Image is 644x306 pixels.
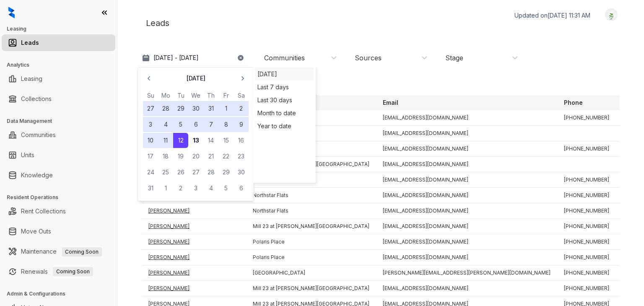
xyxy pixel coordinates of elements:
button: 22 [218,149,234,164]
a: Collections [21,91,52,107]
button: 25 [158,165,173,180]
img: logo [8,7,15,18]
h3: Data Management [7,117,117,125]
button: 5 [218,181,234,196]
a: Units [21,147,34,163]
button: 2 [234,101,249,116]
button: 27 [188,165,203,180]
button: 31 [143,181,158,196]
button: 24 [143,165,158,180]
p: [DATE] - [DATE] [153,54,199,62]
a: Move Outs [21,223,51,240]
td: Mill 23 at [PERSON_NAME][GEOGRAPHIC_DATA] [246,281,376,296]
button: 1 [158,181,173,196]
td: [GEOGRAPHIC_DATA] [246,265,376,281]
button: 6 [234,181,249,196]
a: Leads [21,34,39,51]
button: 15 [218,133,234,148]
div: Stage [445,53,463,62]
th: Friday [218,91,234,100]
td: Northstar Flats [246,188,376,203]
p: Updated on [DATE] 11:31 AM [514,11,590,20]
button: 28 [158,101,173,116]
button: 5 [173,117,188,132]
div: Sources [355,53,382,62]
td: [EMAIL_ADDRESS][DOMAIN_NAME] [376,203,557,219]
button: 11 [158,133,173,148]
li: Maintenance [2,243,115,260]
td: [EMAIL_ADDRESS][DOMAIN_NAME] [376,172,557,188]
td: [PHONE_NUMBER] [557,172,616,188]
td: [EMAIL_ADDRESS][DOMAIN_NAME] [376,141,557,157]
h3: Resident Operations [7,194,117,201]
td: [EMAIL_ADDRESS][DOMAIN_NAME] [376,281,557,296]
th: Sunday [143,91,158,100]
button: 4 [158,117,173,132]
p: [DATE] [186,74,205,83]
button: 3 [143,117,158,132]
button: 17 [143,149,158,164]
button: 30 [234,165,249,180]
td: [PERSON_NAME] [142,265,246,281]
td: [PHONE_NUMBER] [557,281,616,296]
button: 2 [173,181,188,196]
a: Knowledge [21,167,53,184]
td: Polaris Place [246,234,376,250]
th: Wednesday [188,91,203,100]
a: Leasing [21,70,42,87]
h3: Leasing [7,25,117,33]
a: Rent Collections [21,203,66,220]
button: 6 [188,117,203,132]
button: 13 [188,133,203,148]
button: 29 [218,165,234,180]
span: Coming Soon [53,267,93,276]
a: RenewalsComing Soon [21,263,93,280]
td: [PHONE_NUMBER] [557,141,616,157]
button: 19 [173,149,188,164]
td: [PHONE_NUMBER] [557,265,616,281]
li: Leasing [2,70,115,87]
button: 3 [188,181,203,196]
button: 16 [234,133,249,148]
td: [EMAIL_ADDRESS][DOMAIN_NAME] [376,234,557,250]
td: [PHONE_NUMBER] [557,234,616,250]
td: Polaris Place [246,250,376,265]
button: 9 [234,117,249,132]
td: [PERSON_NAME] [142,250,246,265]
td: [EMAIL_ADDRESS][DOMAIN_NAME] [376,219,557,234]
div: Month to date [255,106,314,119]
th: Monday [158,91,173,100]
a: Communities [21,127,56,143]
td: [PERSON_NAME] [142,281,246,296]
button: 28 [203,165,218,180]
button: 27 [143,101,158,116]
td: Mill 23 at [PERSON_NAME][GEOGRAPHIC_DATA] [246,219,376,234]
button: 23 [234,149,249,164]
button: 10 [143,133,158,148]
button: 30 [188,101,203,116]
li: Communities [2,127,115,143]
p: Email [383,99,398,107]
span: Coming Soon [62,247,102,257]
td: [EMAIL_ADDRESS][DOMAIN_NAME] [376,157,557,172]
button: 4 [203,181,218,196]
th: Saturday [234,91,249,100]
td: [EMAIL_ADDRESS][DOMAIN_NAME] [376,250,557,265]
button: 1 [218,101,234,116]
button: 18 [158,149,173,164]
td: [PHONE_NUMBER] [557,188,616,203]
td: [EMAIL_ADDRESS][DOMAIN_NAME] [376,126,557,141]
h3: Admin & Configurations [7,290,117,298]
li: Knowledge [2,167,115,184]
div: Leads [138,8,624,38]
td: [PERSON_NAME] [142,219,246,234]
button: 26 [173,165,188,180]
div: Last 30 days [255,93,314,106]
td: [PERSON_NAME] [142,203,246,219]
p: Phone [564,99,583,107]
button: 7 [203,117,218,132]
td: [PHONE_NUMBER] [557,110,616,126]
button: 29 [173,101,188,116]
div: Last 7 days [255,80,314,93]
li: Rent Collections [2,203,115,220]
